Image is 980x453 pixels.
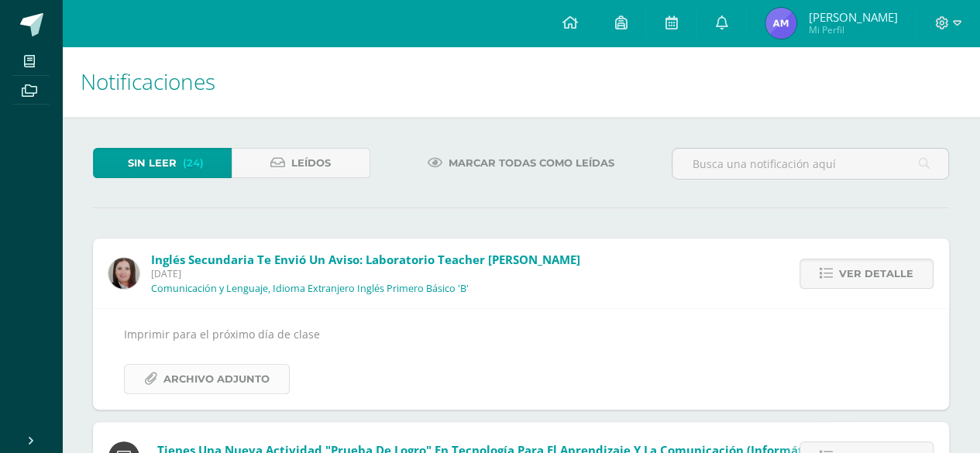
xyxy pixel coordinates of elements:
a: Sin leer(24) [93,148,232,178]
span: Notificaciones [81,67,215,96]
span: [DATE] [151,267,580,280]
span: (24) [183,149,204,177]
a: Leídos [232,148,370,178]
img: 8af0450cf43d44e38c4a1497329761f3.png [108,258,139,289]
img: 24f5d757af8eea67010dc6b76f086a6d.png [765,8,796,39]
input: Busca una notificación aquí [672,149,948,179]
span: Mi Perfil [808,23,897,36]
a: Marcar todas como leídas [408,148,634,178]
p: Comunicación y Lenguaje, Idioma Extranjero Inglés Primero Básico 'B' [151,283,469,295]
span: Archivo Adjunto [163,365,270,393]
span: Marcar todas como leídas [449,149,614,177]
span: Sin leer [128,149,177,177]
span: Ver detalle [839,259,913,288]
a: Archivo Adjunto [124,364,290,394]
span: [PERSON_NAME] [808,9,897,25]
span: Leídos [291,149,331,177]
div: Imprimir para el próximo día de clase [124,324,918,393]
span: Inglés Secundaria te envió un aviso: Laboratorio Teacher [PERSON_NAME] [151,252,580,267]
